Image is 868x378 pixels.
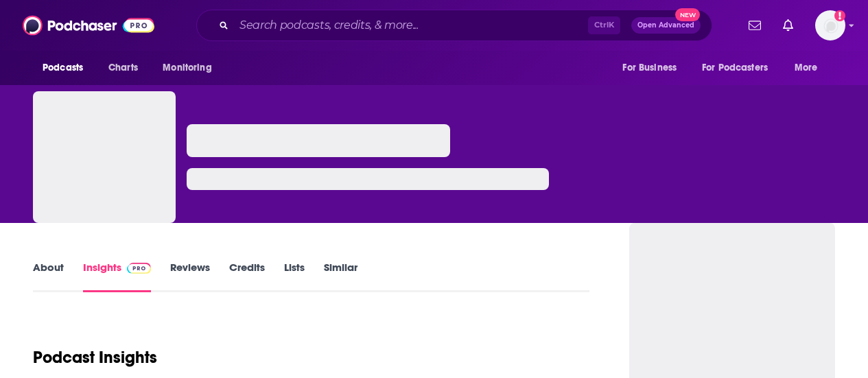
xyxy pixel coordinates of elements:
svg: Add a profile image [834,10,845,21]
span: Open Advanced [637,22,694,29]
a: Show notifications dropdown [777,14,799,37]
img: Podchaser - Follow, Share and Rate Podcasts [23,12,154,38]
a: Similar [324,261,357,292]
a: About [33,261,64,292]
span: Monitoring [163,58,211,78]
h1: Podcast Insights [33,347,157,368]
span: For Podcasters [702,58,768,78]
a: Reviews [170,261,210,292]
span: More [795,58,818,78]
button: open menu [33,55,101,81]
button: open menu [693,55,788,81]
input: Search podcasts, credits, & more... [234,14,588,36]
div: Search podcasts, credits, & more... [196,10,712,41]
span: Charts [108,58,138,78]
a: Show notifications dropdown [743,14,766,37]
a: Credits [229,261,265,292]
span: Podcasts [43,58,83,78]
img: Podchaser Pro [127,263,151,274]
a: Lists [284,261,305,292]
button: open menu [613,55,694,81]
span: New [675,8,700,21]
button: open menu [153,55,229,81]
button: Open AdvancedNew [631,17,701,34]
span: Logged in as arogers [815,10,845,40]
span: For Business [622,58,677,78]
a: InsightsPodchaser Pro [83,261,151,292]
img: User Profile [815,10,845,40]
button: open menu [785,55,835,81]
span: Ctrl K [588,16,620,34]
button: Show profile menu [815,10,845,40]
a: Charts [99,55,146,81]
